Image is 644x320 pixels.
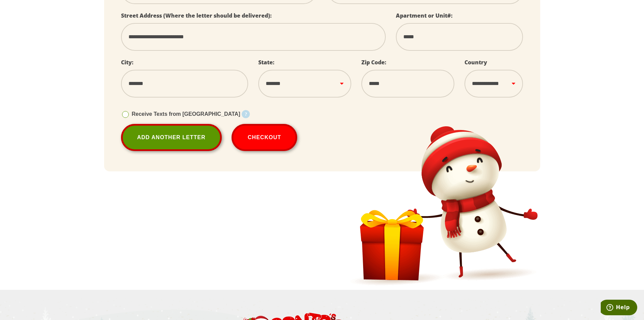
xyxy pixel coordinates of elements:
label: Street Address (Where the letter should be delivered): [121,12,272,19]
label: Country [464,59,487,66]
img: Snowman [346,123,540,288]
label: City: [121,59,134,66]
a: Add Another Letter [121,124,222,151]
span: Receive Texts from [GEOGRAPHIC_DATA] [132,111,240,117]
iframe: Opens a widget where you can find more information [601,300,637,317]
label: Zip Code: [361,59,386,66]
label: Apartment or Unit#: [396,12,453,19]
label: State: [258,59,275,66]
button: Checkout [232,124,297,151]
